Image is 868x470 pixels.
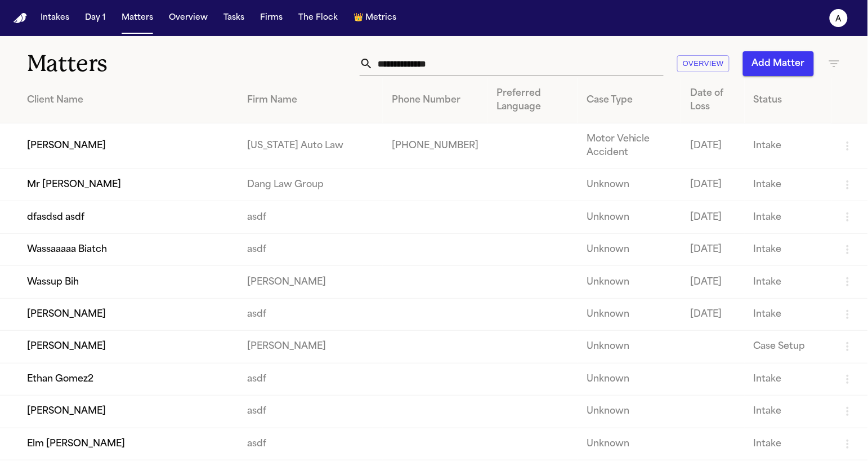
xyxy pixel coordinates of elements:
[349,8,401,28] button: crownMetrics
[238,233,383,265] td: asdf
[745,363,832,395] td: Intake
[578,233,681,265] td: Unknown
[238,123,383,169] td: [US_STATE] Auto Law
[578,201,681,233] td: Unknown
[294,8,342,28] button: The Flock
[578,331,681,363] td: Unknown
[745,331,832,363] td: Case Setup
[578,363,681,395] td: Unknown
[383,123,487,169] td: [PHONE_NUMBER]
[745,233,832,265] td: Intake
[754,94,823,107] div: Status
[256,8,287,28] button: Firms
[496,87,569,114] div: Preferred Language
[681,169,745,201] td: [DATE]
[578,428,681,460] td: Unknown
[117,8,158,28] button: Matters
[36,8,74,28] button: Intakes
[238,298,383,330] td: asdf
[247,94,374,107] div: Firm Name
[745,123,832,169] td: Intake
[745,298,832,330] td: Intake
[578,298,681,330] td: Unknown
[587,94,672,107] div: Case Type
[578,123,681,169] td: Motor Vehicle Accident
[745,201,832,233] td: Intake
[27,50,255,78] h1: Matters
[745,396,832,428] td: Intake
[681,123,745,169] td: [DATE]
[578,266,681,298] td: Unknown
[392,94,478,107] div: Phone Number
[238,363,383,395] td: asdf
[677,55,730,73] button: Overview
[681,233,745,265] td: [DATE]
[578,169,681,201] td: Unknown
[745,169,832,201] td: Intake
[745,428,832,460] td: Intake
[681,201,745,233] td: [DATE]
[238,201,383,233] td: asdf
[219,8,249,28] button: Tasks
[681,298,745,330] td: [DATE]
[14,13,27,24] img: Finch Logo
[745,266,832,298] td: Intake
[681,266,745,298] td: [DATE]
[238,331,383,363] td: [PERSON_NAME]
[238,428,383,460] td: asdf
[14,13,27,24] a: Home
[27,94,229,107] div: Client Name
[238,169,383,201] td: Dang Law Group
[164,8,212,28] button: Overview
[578,396,681,428] td: Unknown
[743,51,814,76] button: Add Matter
[690,87,736,114] div: Date of Loss
[238,266,383,298] td: [PERSON_NAME]
[238,396,383,428] td: asdf
[80,8,110,28] button: Day 1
